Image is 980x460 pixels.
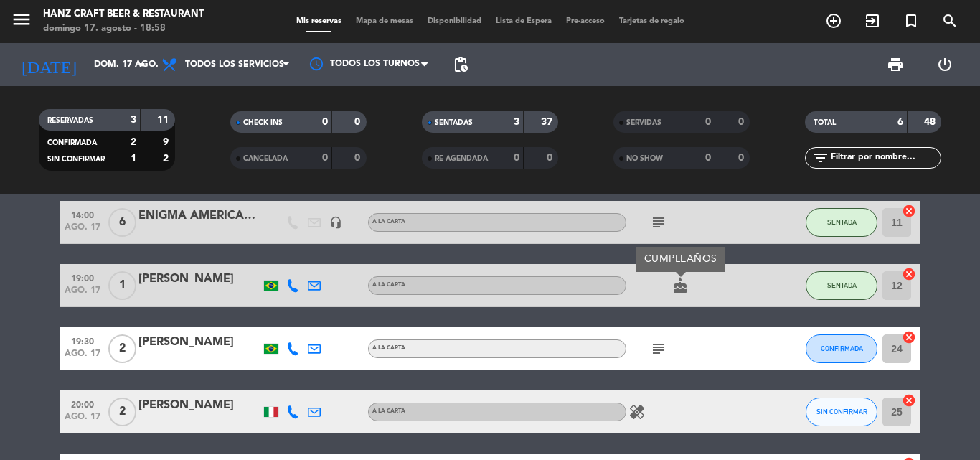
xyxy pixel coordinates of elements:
span: 1 [108,271,136,300]
span: SIN CONFIRMAR [47,156,105,163]
div: ENIGMA AMERICANOS [138,207,260,225]
span: 19:00 [65,269,100,286]
span: A la carta [372,282,405,288]
span: Mapa de mesas [349,17,420,25]
button: menu [11,9,32,35]
span: RESERVADAS [47,117,93,124]
span: NO SHOW [626,155,663,162]
i: menu [11,9,32,30]
span: 2 [108,334,136,363]
button: SENTADA [806,208,877,237]
strong: 0 [738,153,747,163]
strong: 2 [131,137,136,147]
span: 2 [108,398,136,426]
span: SENTADAS [435,119,473,126]
i: search [941,12,958,29]
i: filter_list [812,149,829,166]
span: TOTAL [814,119,836,126]
span: RESERVAR MESA [814,9,853,33]
span: CANCELADA [243,155,288,162]
div: Hanz Craft Beer & Restaurant [43,7,204,22]
i: cake [672,277,689,294]
span: print [887,56,904,73]
span: CHECK INS [243,119,283,126]
span: A la carta [372,408,405,414]
i: power_settings_new [936,56,953,73]
strong: 0 [705,153,711,163]
span: SENTADA [827,281,857,289]
i: turned_in_not [903,12,920,29]
div: [PERSON_NAME] [138,270,260,288]
span: pending_actions [452,56,469,73]
strong: 2 [163,154,171,164]
strong: 0 [547,153,555,163]
strong: 1 [131,154,136,164]
span: ago. 17 [65,349,100,365]
i: healing [628,403,646,421]
i: arrow_drop_down [133,56,151,73]
strong: 0 [322,117,328,127]
span: Tarjetas de regalo [612,17,692,25]
strong: 0 [738,117,747,127]
span: WALK IN [853,9,892,33]
i: [DATE] [11,49,87,80]
i: cancel [902,330,916,344]
i: cancel [902,393,916,408]
span: RE AGENDADA [435,155,488,162]
span: Reserva especial [892,9,930,33]
span: SIN CONFIRMAR [816,408,867,416]
span: Lista de Espera [489,17,559,25]
div: LOG OUT [920,43,969,86]
span: Todos los servicios [185,60,284,70]
div: [PERSON_NAME] [138,333,260,352]
strong: 9 [163,137,171,147]
strong: 0 [354,117,363,127]
i: cancel [902,204,916,218]
span: 20:00 [65,395,100,412]
i: headset_mic [329,216,342,229]
span: Mis reservas [289,17,349,25]
span: Disponibilidad [420,17,489,25]
i: cancel [902,267,916,281]
span: ago. 17 [65,286,100,302]
span: 19:30 [65,332,100,349]
span: BUSCAR [930,9,969,33]
div: [PERSON_NAME] [138,396,260,415]
strong: 6 [897,117,903,127]
button: CONFIRMADA [806,334,877,363]
strong: 3 [514,117,519,127]
strong: 3 [131,115,136,125]
span: ago. 17 [65,222,100,239]
strong: 0 [514,153,519,163]
div: domingo 17. agosto - 18:58 [43,22,204,36]
button: SENTADA [806,271,877,300]
span: SENTADA [827,218,857,226]
strong: 0 [322,153,328,163]
span: CONFIRMADA [47,139,97,146]
span: SERVIDAS [626,119,661,126]
strong: 48 [924,117,938,127]
span: A la carta [372,219,405,225]
i: add_circle_outline [825,12,842,29]
strong: 0 [354,153,363,163]
span: ago. 17 [65,412,100,428]
i: subject [650,340,667,357]
strong: 37 [541,117,555,127]
i: subject [650,214,667,231]
span: 6 [108,208,136,237]
span: A la carta [372,345,405,351]
span: 14:00 [65,206,100,222]
input: Filtrar por nombre... [829,150,941,166]
i: exit_to_app [864,12,881,29]
div: CUMPLEAÑOS [636,247,725,272]
span: Pre-acceso [559,17,612,25]
strong: 11 [157,115,171,125]
button: SIN CONFIRMAR [806,398,877,426]
strong: 0 [705,117,711,127]
span: CONFIRMADA [821,344,863,352]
